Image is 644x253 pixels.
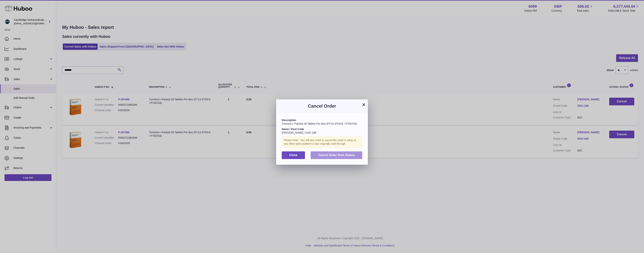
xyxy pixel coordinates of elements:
button: Close [282,151,305,159]
div: Please Note : You will also need to cancel the order in eBay or any other sales platform it was o... [282,136,362,148]
span: Turmeric+ Packed 28 Tablets Per Box (FY13-STOCK / P700704) [282,122,357,125]
button: Cancel Order from Huboo [311,151,362,159]
span: Close [289,153,297,157]
span: [PERSON_NAME] / SG6 1AB [282,131,316,134]
h3: Cancel Order [282,103,362,109]
button: × [362,102,366,107]
strong: Name / Post Code [282,128,304,131]
strong: Description [282,119,296,122]
span: Cancel Order from Huboo [318,153,355,157]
